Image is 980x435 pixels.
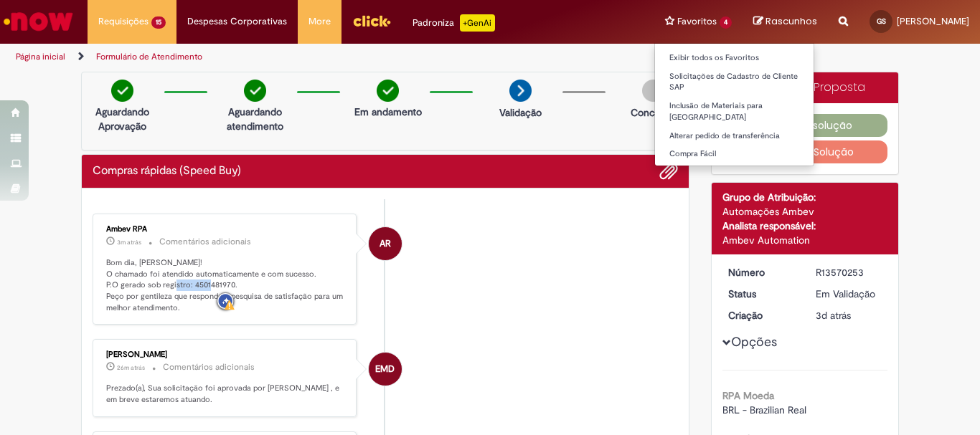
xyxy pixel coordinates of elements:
ul: Trilhas de página [11,44,643,70]
span: EMD [375,352,395,386]
a: Alterar pedido de transferência [655,128,814,144]
dt: Status [717,287,806,301]
div: 26/09/2025 11:50:57 [816,308,882,322]
span: 3m atrás [117,238,141,247]
span: Favoritos [677,14,717,29]
div: Automações Ambev [722,204,888,219]
a: Página inicial [16,51,65,62]
div: Padroniza [413,14,495,32]
span: 4 [720,16,732,29]
dt: Criação [717,308,806,322]
div: Ambev RPA [369,227,402,260]
span: Rascunhos [765,14,817,28]
small: Comentários adicionais [159,236,251,248]
b: RPA Moeda [722,389,774,402]
p: Aguardando atendimento [220,105,290,133]
div: [PERSON_NAME] [106,350,345,359]
time: 29/09/2025 11:12:57 [117,238,141,247]
span: Requisições [98,14,149,29]
a: Formulário de Atendimento [96,51,202,62]
dt: Número [717,265,806,279]
time: 29/09/2025 10:49:43 [117,363,145,372]
small: Comentários adicionais [163,361,255,373]
div: Ambev Automation [722,233,888,247]
a: Exibir todos os Favoritos [655,50,814,66]
span: AR [380,226,391,261]
span: Despesas Corporativas [187,14,287,29]
div: Edilson Moreira Do Cabo Souza [369,353,402,386]
span: More [308,14,331,29]
p: Bom dia, [PERSON_NAME]! O chamado foi atendido automaticamente e com sucesso. P.O gerado sob regi... [106,257,345,314]
a: Inclusão de Materiais para [GEOGRAPHIC_DATA] [655,98,814,125]
a: Solicitações de Cadastro de Cliente SAP [655,69,814,95]
time: 26/09/2025 11:50:57 [816,309,851,322]
span: 26m atrás [117,363,145,372]
a: Compra Fácil [655,146,814,162]
img: img-circle-grey.png [642,80,664,102]
div: R13570253 [816,265,882,279]
p: Prezado(a), Sua solicitação foi aprovada por [PERSON_NAME] , e em breve estaremos atuando. [106,383,345,405]
p: +GenAi [460,14,495,32]
span: GS [877,16,886,26]
span: 3d atrás [816,309,851,322]
p: Concluído [631,105,677,120]
div: Ambev RPA [106,225,345,234]
button: Adicionar anexos [659,162,678,181]
div: Grupo de Atribuição: [722,190,888,204]
ul: Favoritos [654,43,814,166]
a: Rascunhos [753,15,817,29]
div: Em Validação [816,287,882,301]
img: check-circle-green.png [244,80,266,102]
p: Em andamento [354,105,422,119]
span: BRL - Brazilian Real [722,403,806,416]
span: 15 [151,16,166,29]
img: check-circle-green.png [377,80,399,102]
img: click_logo_yellow_360x200.png [352,10,391,32]
div: Analista responsável: [722,219,888,233]
h2: Compras rápidas (Speed Buy) Histórico de tíquete [93,165,241,178]
img: ServiceNow [1,7,75,36]
span: [PERSON_NAME] [897,15,969,27]
img: arrow-next.png [509,80,532,102]
img: check-circle-green.png [111,80,133,102]
p: Aguardando Aprovação [88,105,157,133]
p: Validação [499,105,542,120]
